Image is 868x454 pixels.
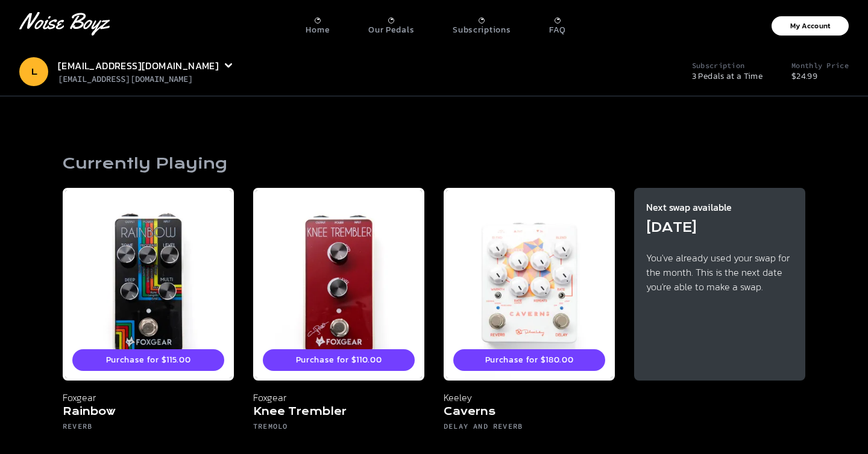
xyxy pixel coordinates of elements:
a: FAQ [549,13,565,36]
summary: [EMAIL_ADDRESS][DOMAIN_NAME] [58,58,233,73]
p: $24.99 [791,70,849,82]
h5: Rainbow [63,405,234,421]
button: Purchase for $110.00 [263,349,415,371]
h6: Monthly Price [791,61,849,70]
a: Foxgear Rainbow Purchase for $115.00 Foxgear Rainbow Reverb [63,188,234,446]
h6: Delay and Reverb [444,421,615,436]
div: L [19,57,48,86]
p: Keeley [444,390,615,405]
p: Our Pedals [368,25,414,36]
h3: [DATE] [646,219,793,246]
button: Purchase for $180.00 [453,349,605,371]
h5: Knee Trembler [253,405,424,421]
p: You've already used your swap for the month. This is the next date you're able to make a swap. [646,250,793,294]
a: Foxgear Knee Trembler Purchase for $110.00 Foxgear Knee Trembler Tremolo [253,188,424,446]
p: Home [306,25,330,36]
h6: Subscription [692,61,763,70]
button: Purchase for $115.00 [72,349,224,371]
a: Keeley Caverns Delay Reverb V2 Purchase for $180.00 Keeley Caverns Delay and Reverb [444,188,615,446]
h6: Tremolo [253,421,424,436]
a: Subscription 3 Pedals at a Time Monthly Price $24.99 [434,57,849,86]
p: 3 Pedals at a Time [692,70,763,82]
p: Subscriptions [453,25,511,36]
p: Foxgear [253,390,424,405]
p: FAQ [549,25,565,36]
p: My Account [790,22,831,30]
h5: Caverns [444,405,615,421]
span: [EMAIL_ADDRESS][DOMAIN_NAME] [58,58,224,73]
p: [EMAIL_ADDRESS][DOMAIN_NAME] [58,73,434,85]
p: Next swap available [646,200,793,214]
h1: Currently Playing [63,154,227,173]
button: My Account [772,16,849,36]
p: Foxgear [63,390,234,405]
a: Our Pedals [368,13,414,36]
h6: Reverb [63,421,234,436]
a: Home [306,13,330,36]
a: Subscriptions [453,13,511,36]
